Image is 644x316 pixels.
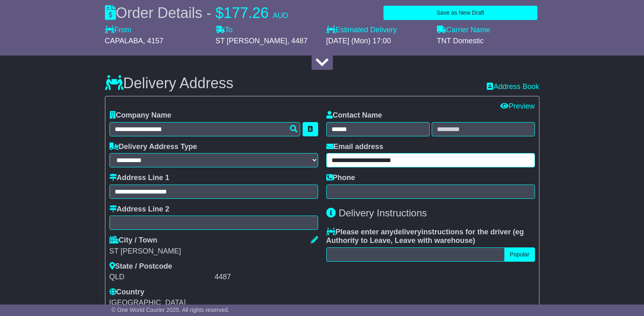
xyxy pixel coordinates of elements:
label: From [105,26,131,35]
div: ST [PERSON_NAME] [109,247,318,256]
button: Save as New Draft [383,6,537,20]
span: $ [216,4,224,21]
span: , 4487 [287,37,308,45]
label: Contact Name [326,111,382,120]
span: 177.26 [224,4,269,21]
span: , 4157 [143,37,163,45]
span: Delivery Instructions [339,207,427,218]
div: Order Details - [105,4,288,22]
label: City / Town [109,236,158,245]
span: CAPALABA [105,37,143,45]
span: © One World Courier 2025. All rights reserved. [111,307,230,313]
label: Estimated Delivery [326,26,429,35]
div: TNT Domestic [437,37,539,46]
label: Please enter any instructions for the driver ( ) [326,228,535,245]
span: AUD [273,11,288,20]
a: Preview [500,102,535,110]
div: 4487 [215,273,318,282]
label: Carrier Name [437,26,490,35]
label: Email address [326,142,383,151]
div: [DATE] (Mon) 17:00 [326,37,429,46]
label: Country [109,288,145,297]
span: delivery [394,228,421,236]
label: Company Name [109,111,172,120]
h3: Delivery Address [105,75,234,91]
span: ST [PERSON_NAME] [216,37,287,45]
label: State / Postcode [109,262,172,271]
a: Address Book [487,82,539,91]
label: Phone [326,174,355,182]
span: eg Authority to Leave, Leave with warehouse [326,228,524,245]
label: Address Line 1 [109,174,169,182]
span: [GEOGRAPHIC_DATA] [109,298,186,307]
label: Address Line 2 [109,205,169,214]
button: Popular [504,247,535,262]
label: Delivery Address Type [109,142,197,151]
label: To [216,26,233,35]
div: QLD [109,273,213,282]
